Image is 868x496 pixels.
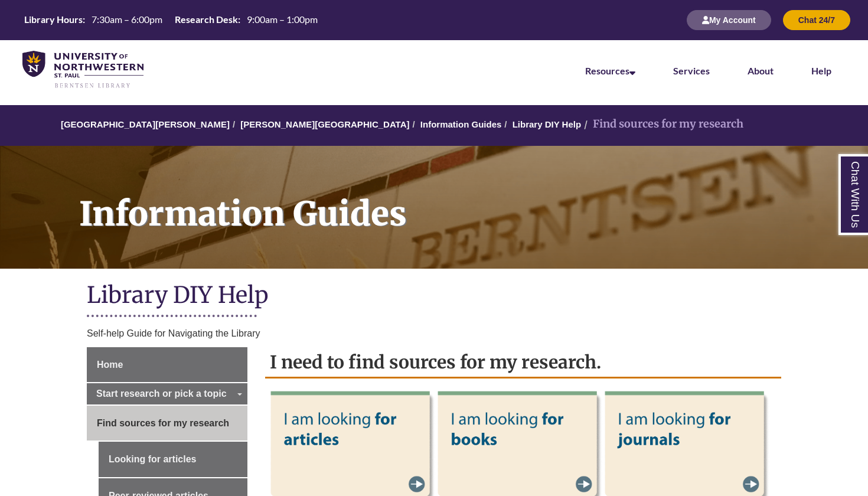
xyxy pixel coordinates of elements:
h1: Library DIY Help [87,280,781,312]
a: Help [811,65,831,76]
button: Chat 24/7 [783,10,850,30]
th: Library Hours: [19,13,87,26]
span: Home [97,360,123,370]
a: Start research or pick a topic [87,383,247,404]
a: Chat 24/7 [783,15,850,25]
h1: Information Guides [66,146,868,253]
a: Information Guides [420,119,502,129]
span: Start research or pick a topic [96,389,227,399]
a: [PERSON_NAME][GEOGRAPHIC_DATA] [240,119,409,129]
table: Hours Today [19,10,322,29]
a: Hours Today [19,10,322,30]
th: Research Desk: [170,13,242,26]
a: Looking for articles [99,442,247,477]
a: Services [673,65,710,76]
a: [GEOGRAPHIC_DATA][PERSON_NAME] [61,119,230,129]
span: 9:00am – 1:00pm [247,14,318,25]
a: My Account [687,15,771,25]
a: About [748,65,774,76]
h2: I need to find sources for my research. [265,347,782,378]
span: 7:30am – 6:00pm [92,14,162,25]
a: Library DIY Help [513,119,581,129]
button: My Account [687,10,771,30]
span: Find sources for my research [97,418,229,428]
a: Find sources for my research [87,406,247,441]
li: Find sources for my research [581,116,743,133]
a: Home [87,347,247,383]
img: UNWSP Library Logo [22,51,143,89]
a: Resources [585,65,635,76]
span: Self-help Guide for Navigating the Library [87,328,260,338]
